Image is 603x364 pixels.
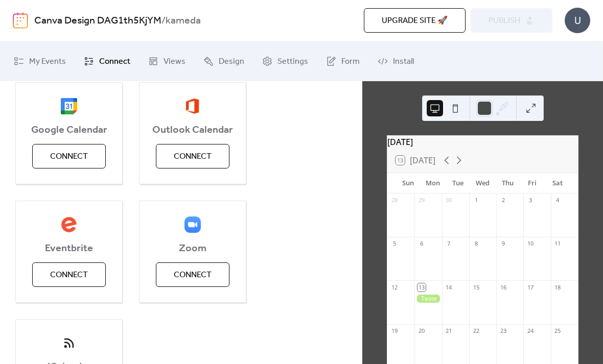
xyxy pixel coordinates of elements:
span: Install [393,54,414,70]
div: 20 [418,327,425,335]
div: 30 [445,197,453,204]
div: 13 [418,283,425,291]
a: Views [141,45,193,77]
img: google [61,98,77,114]
span: Eventbrite [16,242,122,255]
div: 29 [418,197,425,204]
span: Connect [174,269,212,281]
a: My Events [6,45,74,77]
div: 2 [499,197,507,204]
span: Outlook Calendar [140,124,246,136]
div: Sun [396,173,421,193]
div: Mon [421,173,446,193]
span: Connect [50,151,88,163]
span: Connect [99,54,130,70]
b: / [161,11,166,31]
div: 23 [499,327,507,335]
span: Form [341,54,360,70]
div: 17 [526,283,534,291]
div: 11 [554,240,562,248]
div: 28 [390,197,398,204]
div: 4 [554,197,562,204]
div: Thu [495,173,520,193]
a: Canva Design DAG1th5KjYM [34,11,161,31]
div: [DATE] [387,136,578,148]
div: 15 [472,283,480,291]
span: Views [164,54,185,70]
a: Install [370,45,422,77]
div: Fri [520,173,545,193]
button: Connect [32,144,106,168]
a: Design [196,45,252,77]
div: Teste [414,295,442,303]
div: Wed [470,173,495,193]
img: logo [13,12,28,29]
div: 25 [554,327,562,335]
div: 7 [445,240,453,248]
div: 8 [472,240,480,248]
img: eventbrite [61,216,77,233]
span: Connect [50,269,88,281]
div: U [565,8,590,33]
div: 16 [499,283,507,291]
span: Zoom [140,242,246,255]
button: Connect [32,262,106,287]
span: Upgrade site 🚀 [382,15,448,27]
span: Connect [174,151,212,163]
a: Settings [254,45,316,77]
a: Form [318,45,367,77]
img: ical [61,335,77,351]
div: 12 [390,283,398,291]
button: Connect [156,262,229,287]
b: kameda [166,11,201,31]
div: 5 [390,240,398,248]
span: Google Calendar [16,124,122,136]
div: Tue [445,173,470,193]
div: 6 [418,240,425,248]
span: Settings [277,54,308,70]
div: 3 [526,197,534,204]
span: My Events [29,54,66,70]
div: 21 [445,327,453,335]
div: 10 [526,240,534,248]
div: 22 [472,327,480,335]
a: Connect [76,45,138,77]
div: Sat [545,173,570,193]
img: outlook [185,98,199,114]
div: 18 [554,283,562,291]
div: 9 [499,240,507,248]
div: 24 [526,327,534,335]
img: zoom [184,216,201,233]
div: 19 [390,327,398,335]
button: Upgrade site 🚀 [364,8,466,33]
span: Design [219,54,244,70]
button: Connect [156,144,229,168]
div: 1 [472,197,480,204]
div: 14 [445,283,453,291]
